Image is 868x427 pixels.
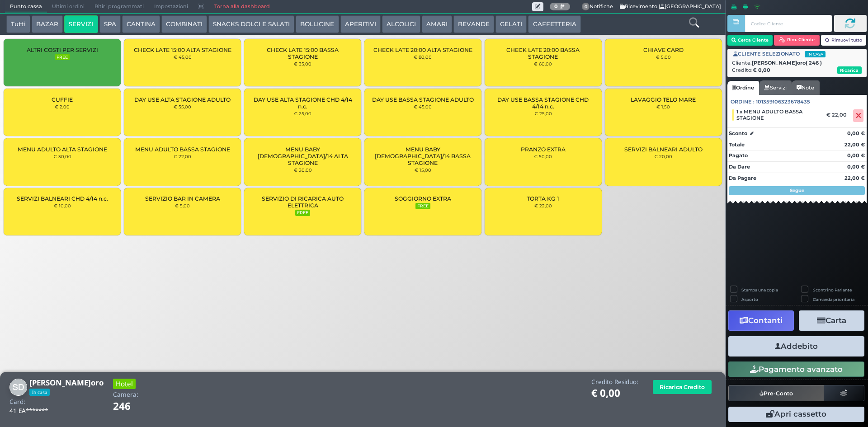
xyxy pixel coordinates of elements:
[554,3,558,9] b: 0
[631,96,696,103] span: LAVAGGIO TELO MARE
[847,130,865,136] strong: 0,00 €
[113,379,136,389] h3: Hotel
[29,389,50,396] span: In casa
[825,112,851,118] div: € 22,00
[847,164,865,170] strong: 0,00 €
[492,96,594,110] span: DAY USE BASSA STAGIONE CHD 4/14 n.c.
[29,377,104,388] b: [PERSON_NAME]oro
[729,175,756,181] strong: Da Pagare
[294,111,311,116] small: € 25,00
[453,15,494,33] button: BEVANDE
[18,146,107,153] span: MENU ADULTO ALTA STAGIONE
[113,391,138,398] h4: Camera:
[728,407,864,422] button: Apri cassetto
[252,146,354,166] span: MENU BABY [DEMOGRAPHIC_DATA]/14 ALTA STAGIONE
[821,35,867,46] button: Rimuovi tutto
[727,81,759,95] a: Ordine
[55,54,70,60] small: FREE
[55,104,70,109] small: € 2,00
[53,154,71,159] small: € 30,00
[643,47,684,53] span: CHIAVE CARD
[799,310,864,331] button: Carta
[135,146,230,153] span: MENU ADULTO BASSA STAGIONE
[161,15,207,33] button: COMBINATI
[774,35,820,46] button: Rim. Cliente
[495,15,527,33] button: GELATI
[656,54,671,60] small: € 5,00
[729,164,750,170] strong: Da Dare
[591,379,638,385] h4: Credito Residuo:
[528,15,580,33] button: CAFFETTERIA
[134,47,231,53] span: CHECK LATE 15:00 ALTA STAGIONE
[847,152,865,159] strong: 0,00 €
[653,380,712,394] button: Ricarica Credito
[732,66,862,74] div: Credito:
[6,15,30,33] button: Tutti
[415,203,430,209] small: FREE
[728,336,864,357] button: Addebito
[534,111,552,116] small: € 25,00
[9,399,25,405] h4: Card:
[113,401,156,412] h1: 246
[145,195,220,202] span: SERVIZIO BAR IN CAMERA
[99,15,121,33] button: SPA
[382,15,420,33] button: ALCOLICI
[656,104,670,109] small: € 1,50
[209,0,274,13] a: Torna alla dashboard
[492,47,594,60] span: CHECK LATE 20:00 BASSA STAGIONE
[175,203,190,208] small: € 5,00
[521,146,566,153] span: PRANZO EXTRA
[47,0,90,13] span: Ultimi ordini
[52,96,73,103] span: CUFFIE
[745,15,831,32] input: Codice Cliente
[373,47,472,53] span: CHECK LATE 20:00 ALTA STAGIONE
[813,287,852,293] label: Scontrino Parlante
[844,141,865,148] strong: 22,00 €
[395,195,451,202] span: SOGGIORNO EXTRA
[732,59,862,67] div: Cliente:
[32,15,63,33] button: BAZAR
[752,60,822,66] b: [PERSON_NAME]oro
[753,67,770,73] strong: € 0,00
[731,98,755,106] span: Ordine :
[295,210,310,216] small: FREE
[527,195,559,202] span: TORTA KG 1
[591,388,638,399] h1: € 0,00
[805,51,826,57] span: In casa
[756,98,810,106] span: 101359106323678435
[252,195,354,209] span: SERVIZIO DI RICARICA AUTO ELETTRICA
[372,146,474,166] span: MENU BABY [DEMOGRAPHIC_DATA]/14 BASSA STAGIONE
[54,203,71,208] small: € 10,00
[414,104,432,109] small: € 45,00
[422,15,452,33] button: AMARI
[790,188,804,193] strong: Segue
[844,175,865,181] strong: 22,00 €
[174,154,191,159] small: € 22,00
[813,296,854,302] label: Comanda prioritaria
[414,54,432,60] small: € 80,00
[534,203,552,208] small: € 22,00
[340,15,381,33] button: APERITIVI
[792,80,819,95] a: Note
[837,66,862,74] button: Ricarica
[174,54,192,60] small: € 45,00
[9,379,27,396] img: Silvia D‘oro
[534,154,552,159] small: € 50,00
[741,287,778,293] label: Stampa una copia
[5,0,47,13] span: Punto cassa
[806,59,822,67] span: ( 246 )
[90,0,149,13] span: Ritiri programmati
[174,104,191,109] small: € 55,00
[208,15,294,33] button: SNACKS DOLCI E SALATI
[134,96,231,103] span: DAY USE ALTA STAGIONE ADULTO
[149,0,193,13] span: Impostazioni
[729,130,747,137] strong: Sconto
[252,96,354,110] span: DAY USE ALTA STAGIONE CHD 4/14 n.c.
[728,385,824,401] button: Pre-Conto
[296,15,339,33] button: BOLLICINE
[294,61,311,66] small: € 35,00
[27,47,98,53] span: ALTRI COSTI PER SERVIZI
[582,3,590,11] span: 0
[534,61,552,66] small: € 60,00
[729,152,748,159] strong: Pagato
